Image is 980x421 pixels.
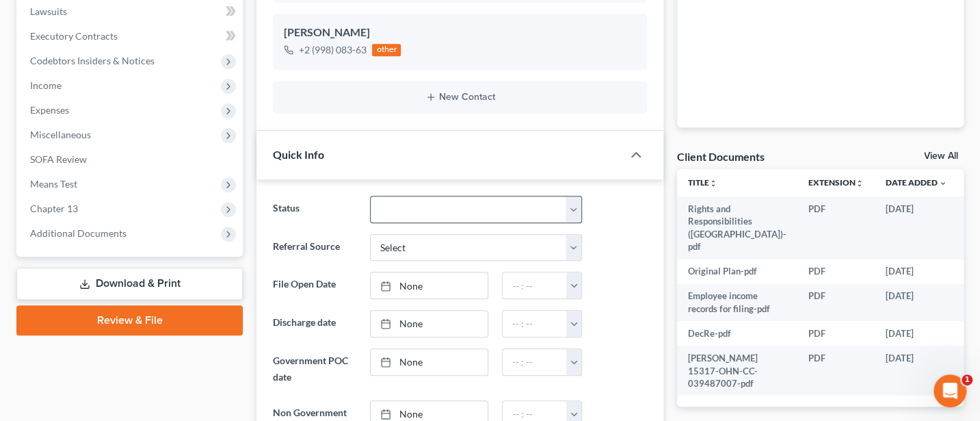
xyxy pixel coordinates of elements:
a: None [371,311,488,337]
input: -- : -- [503,272,568,298]
td: PDF [797,346,875,396]
span: Lawsuits [30,5,67,17]
span: Expenses [30,104,69,116]
span: SOFA Review [30,153,87,165]
td: [DATE] [875,346,958,396]
td: Original Plan-pdf [677,259,797,284]
div: other [372,44,401,56]
span: Codebtors Insiders & Notices [30,55,155,66]
a: Extensionunfold_more [808,177,864,188]
a: None [371,349,488,375]
a: Titleunfold_more [688,177,717,188]
input: -- : -- [503,311,568,337]
span: Means Test [30,178,77,190]
span: 1 [962,374,972,385]
span: Miscellaneous [30,129,91,140]
a: Executory Contracts [19,24,243,49]
td: [PERSON_NAME] 15317-OHN-CC-039487007-pdf [677,346,797,396]
a: View All [924,151,958,161]
td: Rights and Responsibilities ([GEOGRAPHIC_DATA])-pdf [677,196,797,259]
td: PDF [797,196,875,259]
a: Download & Print [16,268,243,300]
i: unfold_more [709,179,717,188]
label: Discharge date [266,310,363,337]
div: Client Documents [677,149,765,164]
span: Chapter 13 [30,203,78,214]
a: None [371,272,488,298]
button: New Contact [284,92,636,103]
label: Government POC date [266,348,363,390]
i: expand_more [939,179,947,188]
td: [DATE] [875,284,958,322]
span: Quick Info [273,148,324,161]
td: [DATE] [875,259,958,284]
a: Review & File [16,305,243,335]
td: DecRe-pdf [677,321,797,346]
a: Date Added expand_more [886,177,947,188]
td: PDF [797,284,875,322]
div: +2 (998) 083-63 [299,43,367,57]
td: [DATE] [875,196,958,259]
td: PDF [797,259,875,284]
label: Status [266,196,363,223]
input: -- : -- [503,349,568,375]
span: Executory Contracts [30,30,118,42]
span: Income [30,79,62,91]
a: SOFA Review [19,147,243,172]
iframe: Intercom live chat [933,374,966,407]
label: File Open Date [266,272,363,299]
td: PDF [797,321,875,346]
label: Referral Source [266,234,363,261]
i: unfold_more [856,179,864,188]
div: [PERSON_NAME] [284,25,636,41]
td: [DATE] [875,321,958,346]
span: Additional Documents [30,227,127,239]
td: Employee income records for filing-pdf [677,284,797,322]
